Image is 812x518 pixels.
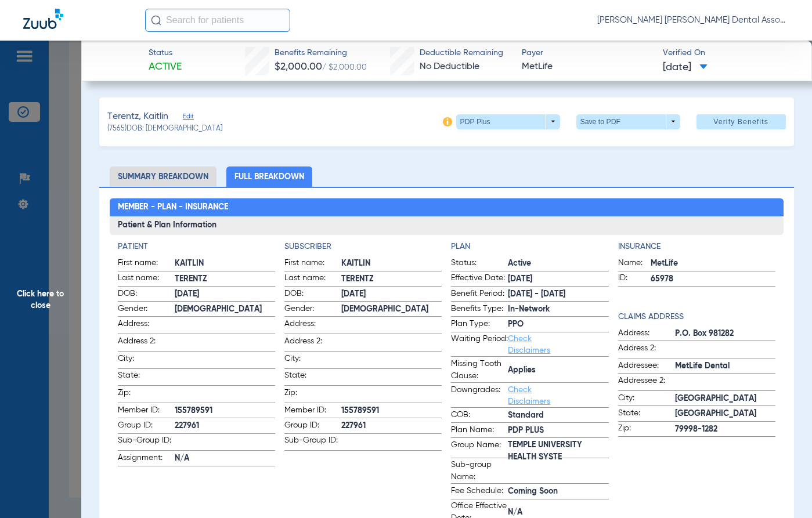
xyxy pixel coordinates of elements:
span: State: [618,407,675,421]
span: Last name: [284,272,341,286]
button: PDP Plus [456,114,560,129]
span: Sub-Group ID: [284,434,341,450]
button: Verify Benefits [696,114,786,129]
img: Search Icon [151,15,161,26]
span: Address 2: [118,335,175,351]
img: info-icon [443,117,452,126]
span: Coming Soon [508,486,608,498]
span: Address: [118,318,175,334]
h3: Patient & Plan Information [110,216,784,235]
span: Zip: [118,387,175,403]
span: Missing Tooth Clause: [451,358,508,382]
span: First name: [118,257,175,271]
span: KAITLIN [175,258,275,270]
span: [GEOGRAPHIC_DATA] [675,393,775,405]
span: PPO [508,318,608,331]
span: Active [508,258,608,270]
span: Group ID: [118,419,175,433]
h2: Member - Plan - Insurance [110,198,784,217]
h4: Insurance [618,241,775,253]
span: State: [118,370,175,385]
span: Payer [522,47,652,59]
span: / $2,000.00 [322,63,367,71]
span: In-Network [508,303,608,316]
li: Summary Breakdown [110,166,216,187]
span: 155789591 [341,405,442,417]
span: Deductible Remaining [420,47,503,59]
span: Fee Schedule: [451,485,508,499]
a: Check Disclaimers [508,386,550,405]
span: Verified On [663,47,793,59]
span: N/A [175,452,275,465]
span: Active [149,60,182,74]
span: KAITLIN [341,258,442,270]
span: 155789591 [175,405,275,417]
span: Plan Type: [451,318,508,332]
span: Zip: [618,422,675,436]
span: [GEOGRAPHIC_DATA] [675,408,775,420]
span: Address: [284,318,341,334]
span: Benefits Remaining [275,47,367,59]
span: [PERSON_NAME] [PERSON_NAME] Dental Associates [597,15,789,26]
a: Check Disclaimers [508,335,550,354]
iframe: Chat Widget [754,462,812,518]
span: City: [618,392,675,406]
app-breakdown-title: Subscriber [284,241,442,253]
span: $2,000.00 [275,61,322,72]
span: Zip: [284,387,341,403]
span: Gender: [118,303,175,317]
span: Address: [618,327,675,341]
span: Verify Benefits [713,117,768,126]
span: Member ID: [284,404,341,418]
span: Terentz, Kaitlin [107,110,168,124]
h4: Plan [451,241,608,253]
span: Address 2: [284,335,341,351]
span: Benefit Period: [451,288,508,302]
h4: Patient [118,241,275,253]
span: [DATE] [663,60,708,75]
span: [DEMOGRAPHIC_DATA] [341,303,442,316]
span: 227961 [341,420,442,432]
img: Zuub Logo [23,9,63,29]
span: DOB: [284,288,341,302]
span: State: [284,370,341,385]
span: P.O. Box 981282 [675,328,775,340]
span: City: [118,353,175,368]
span: TERENTZ [341,273,442,285]
span: Address 2: [618,342,675,358]
span: MetLife [651,258,775,270]
span: [DATE] [175,288,275,300]
span: Gender: [284,303,341,317]
span: 227961 [175,420,275,432]
input: Search for patients [145,9,290,32]
span: Status: [451,257,508,271]
app-breakdown-title: Claims Address [618,311,775,323]
span: Plan Name: [451,424,508,438]
span: Assignment: [118,452,175,466]
span: Sub-Group ID: [118,434,175,450]
span: Effective Date: [451,272,508,286]
span: No Deductible [420,62,479,71]
span: Last name: [118,272,175,286]
span: Benefits Type: [451,303,508,317]
span: (7565) DOB: [DEMOGRAPHIC_DATA] [107,124,222,135]
span: Applies [508,364,608,376]
span: Waiting Period: [451,333,508,356]
span: 65978 [651,273,775,285]
span: Standard [508,410,608,422]
span: TEMPLE UNIVERSITY HEALTH SYSTE [508,445,608,458]
button: Save to PDF [576,114,680,129]
span: Name: [618,257,651,271]
span: Group ID: [284,419,341,433]
span: Group Name: [451,439,508,458]
span: PDP PLUS [508,425,608,437]
span: ID: [618,272,651,286]
span: [DATE] - [DATE] [508,288,608,300]
span: First name: [284,257,341,271]
span: [DEMOGRAPHIC_DATA] [175,303,275,316]
span: TERENTZ [175,273,275,285]
span: [DATE] [341,288,442,300]
li: Full Breakdown [226,166,312,187]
